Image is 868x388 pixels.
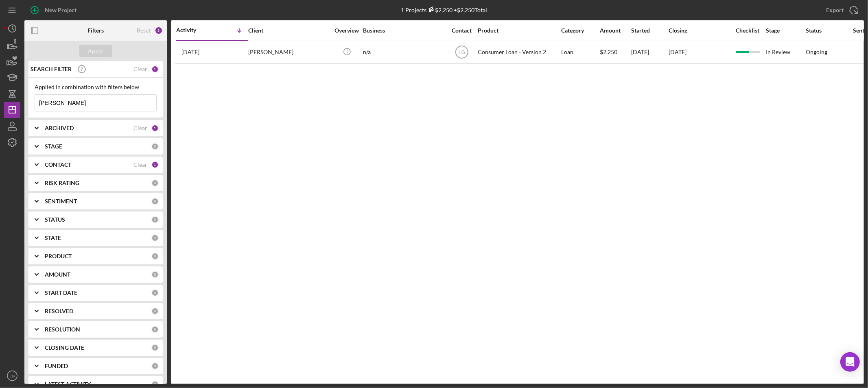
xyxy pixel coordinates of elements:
div: 1 [151,65,159,73]
div: Clear [133,161,147,168]
div: 1 Projects • $2,250 Total [401,7,488,13]
b: AMOUNT [45,271,70,278]
b: PRODUCT [45,253,72,259]
b: ARCHIVED [45,125,74,131]
div: Product [478,27,559,34]
b: SEARCH FILTER [31,66,72,72]
div: 0 [151,344,159,351]
div: Category [561,27,599,34]
div: 1 [151,124,159,132]
div: Applied in combination with filters below [35,84,157,90]
div: New Project [45,2,77,18]
b: STATE [45,235,61,241]
div: $2,250 [427,7,453,13]
div: 0 [151,253,159,260]
div: Contact [446,27,477,34]
div: Loan [561,41,599,63]
div: Apply [88,45,103,57]
div: Started [631,27,668,34]
div: 0 [151,381,159,388]
b: STAGE [45,143,62,150]
text: LG [10,374,15,378]
div: In Review [766,41,805,63]
button: Apply [79,45,112,57]
button: Export [818,2,864,18]
b: STATUS [45,216,65,223]
span: $2,250 [600,48,617,55]
div: Business [363,27,444,34]
div: Stage [766,27,805,34]
b: START DATE [45,290,77,296]
b: CONTACT [45,161,71,168]
time: [DATE] [669,48,687,55]
div: Client [248,27,330,34]
div: Status [806,27,845,34]
div: [DATE] [631,41,668,63]
b: LATEST ACTIVITY [45,381,91,388]
div: Closing [669,27,730,34]
div: 0 [151,216,159,223]
div: Overview [332,27,362,34]
div: 3 [155,26,163,35]
div: 0 [151,143,159,150]
div: Amount [600,27,630,34]
b: FUNDED [45,363,68,369]
b: CLOSING DATE [45,344,84,351]
div: Ongoing [806,49,827,55]
div: 0 [151,289,159,296]
div: Export [826,2,844,18]
button: New Project [24,2,85,18]
div: 0 [151,307,159,315]
div: Clear [133,125,147,131]
div: 1 [151,161,159,168]
div: Open Intercom Messenger [840,352,860,372]
b: RESOLUTION [45,326,80,333]
button: LG [4,368,20,384]
div: Activity [176,27,212,33]
time: 2025-09-17 20:54 [181,49,199,55]
b: RISK RATING [45,180,79,186]
div: Consumer Loan - Version 2 [478,41,559,63]
div: n/a [363,41,444,63]
b: RESOLVED [45,308,73,314]
div: 0 [151,179,159,187]
div: Clear [133,66,147,72]
text: LG [458,50,465,55]
b: SENTIMENT [45,198,77,205]
div: 0 [151,198,159,205]
b: Filters [87,27,104,34]
div: 0 [151,234,159,242]
div: [PERSON_NAME] [248,41,330,63]
div: 0 [151,271,159,278]
div: 0 [151,362,159,370]
div: Checklist [730,27,765,34]
div: 0 [151,326,159,333]
div: Reset [137,27,151,34]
